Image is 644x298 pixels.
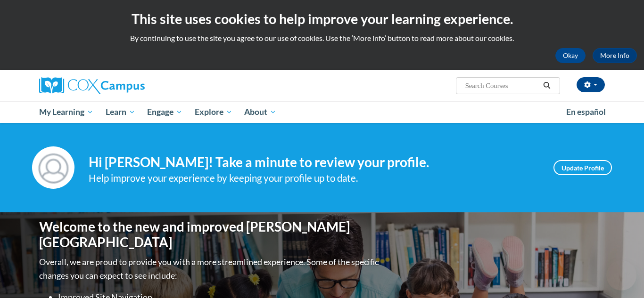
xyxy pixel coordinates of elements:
button: Account Settings [577,77,605,92]
a: Update Profile [553,160,612,175]
a: Cox Campus [39,77,218,94]
h1: Welcome to the new and improved [PERSON_NAME][GEOGRAPHIC_DATA] [39,219,381,250]
a: Learn [99,101,141,123]
p: Overall, we are proud to provide you with a more streamlined experience. Some of the specific cha... [39,255,381,282]
span: Learn [106,106,135,118]
span: Engage [147,106,182,118]
button: Search [540,80,554,91]
h4: Hi [PERSON_NAME]! Take a minute to review your profile. [89,154,539,170]
a: En español [560,102,612,122]
p: By continuing to use the site you agree to our use of cookies. Use the ‘More info’ button to read... [7,33,637,43]
span: About [244,106,276,118]
a: About [239,101,283,123]
a: More Info [593,48,637,63]
img: Profile Image [32,146,74,189]
img: Cox Campus [39,77,145,94]
div: Main menu [25,101,619,123]
span: My Learning [39,106,93,118]
a: My Learning [33,101,99,123]
input: Search Courses [464,80,540,91]
button: Okay [555,48,586,63]
iframe: Button to launch messaging window [606,260,636,290]
span: Explore [195,106,232,118]
div: Help improve your experience by keeping your profile up to date. [89,170,539,186]
h2: This site uses cookies to help improve your learning experience. [7,9,637,28]
a: Explore [189,101,239,123]
span: En español [566,107,606,117]
a: Engage [141,101,189,123]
